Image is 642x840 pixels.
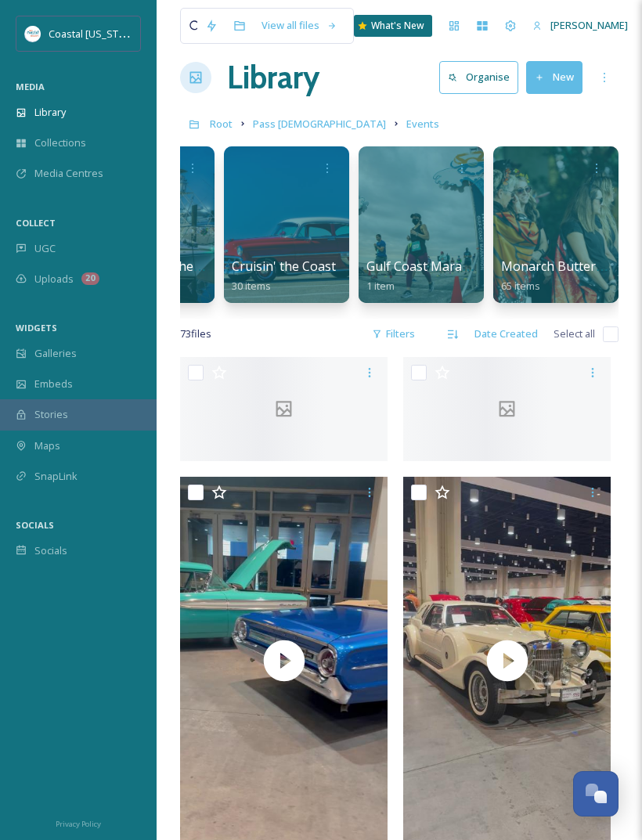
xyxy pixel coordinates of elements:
a: Events [406,114,439,133]
span: Media Centres [34,166,103,181]
a: Privacy Policy [56,813,101,832]
div: Date Created [467,319,546,349]
span: COLLECT [16,217,56,229]
span: SnapLink [34,469,78,484]
span: Collections [34,135,86,150]
a: Library [227,54,319,101]
div: 20 [81,272,99,285]
span: 1 item [366,279,395,293]
span: SOCIALS [16,519,54,531]
span: Coastal [US_STATE] [49,26,139,41]
span: Select all [554,326,595,341]
a: Pass [DEMOGRAPHIC_DATA] [253,114,386,133]
a: What's New [354,15,432,37]
a: View all files [254,10,345,41]
span: Stories [34,407,68,422]
img: download%20%281%29.jpeg [25,26,41,41]
span: [PERSON_NAME] [550,18,628,32]
span: Pass [DEMOGRAPHIC_DATA] [253,117,386,131]
a: Root [210,114,233,133]
button: Organise [439,61,518,93]
div: Filters [364,319,423,349]
a: Gulf Coast Marathon1 item [366,259,490,293]
a: [PERSON_NAME] [525,10,636,41]
span: Privacy Policy [56,819,101,829]
button: New [526,61,582,93]
span: Embeds [34,377,73,391]
span: 30 items [232,279,271,293]
span: Library [34,105,66,120]
span: Galleries [34,346,77,361]
span: Root [210,117,233,131]
span: Events [406,117,439,131]
span: WIDGETS [16,322,57,333]
span: UGC [34,241,56,256]
span: Gulf Coast Marathon [366,258,490,275]
span: 65 items [501,279,540,293]
span: Cruisin' the Coast [232,258,336,275]
span: Socials [34,543,67,558]
span: Maps [34,438,60,453]
span: 73 file s [180,326,211,341]
span: Uploads [34,272,74,287]
span: MEDIA [16,81,45,92]
a: Cruisin' the Coast30 items [232,259,336,293]
button: Open Chat [573,771,619,817]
